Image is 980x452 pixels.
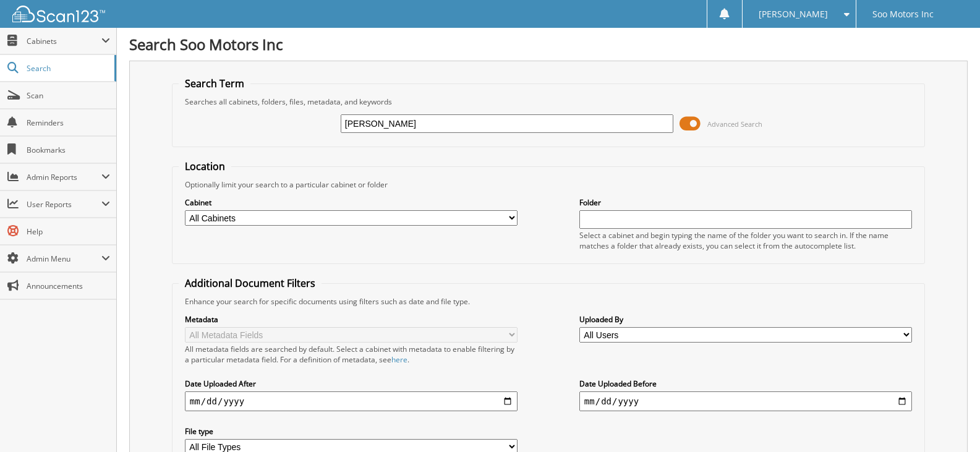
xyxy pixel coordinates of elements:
label: Cabinet [185,197,518,208]
span: Help [27,226,110,237]
span: Scan [27,90,110,101]
h1: Search Soo Motors Inc [129,34,968,54]
span: Cabinets [27,36,101,46]
span: Admin Reports [27,172,101,182]
a: here [391,354,407,365]
label: Date Uploaded Before [579,378,912,389]
legend: Search Term [179,77,250,90]
span: Advanced Search [707,119,762,129]
input: start [185,391,518,411]
div: Select a cabinet and begin typing the name of the folder you want to search in. If the name match... [579,230,912,251]
span: User Reports [27,199,101,210]
label: Metadata [185,314,518,325]
label: Date Uploaded After [185,378,518,389]
span: Admin Menu [27,254,101,264]
div: All metadata fields are searched by default. Select a cabinet with metadata to enable filtering b... [185,344,518,365]
div: Optionally limit your search to a particular cabinet or folder [179,179,918,190]
label: Uploaded By [579,314,912,325]
iframe: Chat Widget [918,393,980,452]
label: File type [185,426,518,437]
legend: Additional Document Filters [179,276,322,290]
div: Searches all cabinets, folders, files, metadata, and keywords [179,96,918,107]
span: Bookmarks [27,145,110,155]
input: end [579,391,912,411]
span: Reminders [27,117,110,128]
div: Enhance your search for specific documents using filters such as date and file type. [179,296,918,307]
span: Announcements [27,281,110,291]
legend: Location [179,160,231,173]
label: Folder [579,197,912,208]
span: Search [27,63,108,74]
img: scan123-logo-white.svg [12,6,105,22]
span: Soo Motors Inc [872,11,934,18]
span: [PERSON_NAME] [759,11,828,18]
